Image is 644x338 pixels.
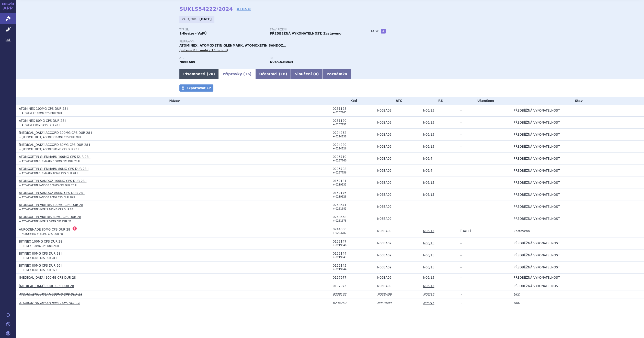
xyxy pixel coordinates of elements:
[270,57,355,60] p: RS:
[19,240,64,243] a: BITINEX 100MG CPS DUR 28 I
[511,274,644,282] td: PŘEDBĚŽNÁ VYKONATELNOST
[511,237,644,249] td: PŘEDBĚŽNÁ VYKONATELNOST
[511,299,644,307] td: UKO
[291,69,323,79] a: Sloučení (0)
[333,179,375,183] div: 0132181
[19,148,79,151] small: + [MEDICAL_DATA] ACCORD 80MG CPS DUR 28 II
[333,131,375,135] div: 0224232
[333,232,347,234] small: + 0223787
[333,203,375,207] div: 0268641
[375,225,421,237] td: ATOMOXETIN
[511,153,644,165] td: PŘEDBĚŽNÁ VYKONATELNOST
[19,124,60,127] small: + ATOMINEX 80MG CPS DUR 28 II
[19,220,72,223] small: + ATOMOXETIN VIATRIS 80MG CPS DUR 28
[255,69,291,79] a: Účastníci (16)
[19,167,88,171] a: ATOMOXETIN GLENMARK 80MG CPS DUR 28 I
[179,6,233,12] strong: SUKLS54222/2024
[179,57,265,60] p: ATC:
[423,133,434,136] a: N06/15
[19,184,76,187] small: + ATOMOXETIN SANDOZ 100MG CPS DUR 28 II
[333,111,347,114] small: + 0267263
[19,264,62,267] a: BITINEX 80MG CPS DUR 56 I
[19,136,81,139] small: + [MEDICAL_DATA] ACCORD 100MG CPS DUR 28 II
[19,191,85,195] a: ATOMOXETIN SANDOZ 80MG CPS DUR 28 I
[333,244,347,247] small: + 0219948
[423,293,434,296] a: N06/15
[333,268,347,271] small: + 0219944
[179,32,206,35] strong: 1-Revize - VaPÚ
[19,284,74,288] a: [MEDICAL_DATA] 80MG CPS DUR 28
[461,284,462,288] span: -
[333,183,347,186] small: + 0219533
[19,203,83,207] a: ATOMOXETIN VIATRIS 100MG CPS DUR 28
[511,117,644,129] td: PŘEDBĚŽNÁ VYKONATELNOST
[270,28,355,31] p: Stav řízení:
[333,195,347,198] small: + 0219528
[333,171,347,174] small: + 0237756
[421,97,458,105] th: RS
[333,147,347,150] small: + 0224226
[283,60,293,64] strong: atomoxetin
[19,245,59,247] small: + BITINEX 100MG CPS DUR 28 II
[208,72,213,76] span: 20
[333,240,375,243] div: 0132147
[333,155,375,159] div: 0223710
[19,172,78,175] small: + ATOMOXETIN GLENMARK 80MG CPS DUR 28 II
[333,107,375,111] div: 0231128
[461,229,471,233] span: [DATE]
[375,105,421,117] td: ATOMOXETIN
[330,290,375,299] td: 0238132
[375,177,421,189] td: ATOMOXETIN
[187,86,211,90] span: Exportovat LP
[423,276,434,279] a: N06/15
[19,160,80,163] small: + ATOMOXETIN GLENMARK 100MG CPS DUR 28 II
[511,225,644,237] td: Zastaveno
[375,213,421,225] td: ATOMOXETIN
[333,219,347,222] small: + 0281678
[423,242,434,245] a: N06/15
[461,276,462,279] span: -
[333,215,375,219] div: 0268638
[461,157,462,160] span: -
[333,256,347,259] small: + 0219943
[200,17,212,21] strong: [DATE]
[375,189,421,201] td: ATOMOXETIN
[245,72,250,76] span: 16
[179,49,228,52] span: (celkem 8 brandů / 16 balení)
[511,177,644,189] td: PŘEDBĚŽNÁ VYKONATELNOST
[19,155,90,159] a: ATOMOXETIN GLENMARK 100MG CPS DUR 28 I
[19,301,80,305] a: ATOMOXETIN MYLAN 80MG CPS DUR 28
[270,32,341,35] strong: PŘEDBĚŽNÁ VYKONATELNOST, Zastaveno
[461,301,462,305] span: -
[333,159,347,162] small: + 0237760
[423,109,434,112] a: N06/15
[375,165,421,177] td: ATOMOXETIN
[423,181,434,184] a: N06/15
[19,112,62,115] small: + ATOMINEX 100MG CPS DUR 28 II
[461,145,462,148] span: -
[423,205,424,209] span: -
[461,217,462,221] span: -
[19,252,62,255] a: BITINEX 80MG CPS DUR 28 I
[19,233,63,235] small: + AURODEHADE 80MG CPS DUR 28
[375,129,421,141] td: ATOMOXETIN
[511,129,644,141] td: PŘEDBĚŽNÁ VYKONATELNOST
[375,274,421,282] td: ATOMOXETIN
[511,165,644,177] td: PŘEDBĚŽNÁ VYKONATELNOST
[333,143,375,147] div: 0224220
[333,135,347,138] small: + 0224238
[423,266,434,269] a: N06/15
[19,119,66,123] a: ATOMINEX 80MG CPS DUR 28 I
[423,217,424,221] span: -
[179,69,219,79] a: Písemnosti (20)
[179,84,213,92] a: Exportovat LP
[179,60,195,64] strong: ATOMOXETIN
[375,282,421,290] td: ATOMOXETIN
[511,213,644,225] td: PŘEDBĚŽNÁ VYKONATELNOST
[461,293,462,296] span: -
[371,28,379,34] h3: Tagy
[323,69,351,79] a: Poznámka
[237,6,251,12] a: VERSO
[19,208,73,211] small: + ATOMOXETIN VIATRIS 100MG CPS DUR 28
[73,226,77,231] span: Registrace tohoto přípravku byla zrušena.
